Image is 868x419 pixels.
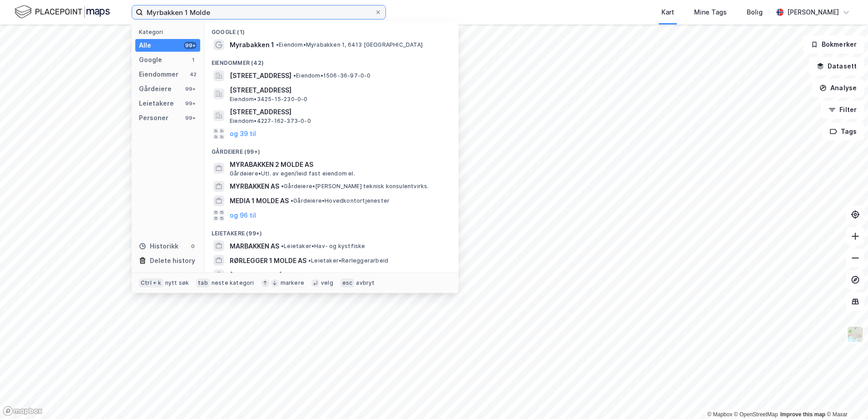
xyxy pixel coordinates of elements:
div: [PERSON_NAME] [787,7,839,18]
button: og 39 til [230,128,256,139]
div: Google [139,54,162,65]
div: 99+ [184,100,197,107]
div: esc [340,278,355,287]
div: Google (1) [204,21,459,38]
div: 99+ [184,85,197,93]
img: Z [847,326,864,343]
span: MYRBAKKEN AS [230,181,279,192]
div: 99+ [184,114,197,122]
span: Leietaker • Hav- og kystfiske [281,243,365,250]
span: Eiendom • 4227-162-373-0-0 [230,117,311,125]
span: MYRABAKKEN 2 MOLDE AS [230,159,448,170]
div: Mine Tags [694,7,727,18]
div: velg [321,279,333,287]
div: Kategori [139,29,200,35]
button: Tags [822,122,864,141]
div: Gårdeiere (99+) [204,141,459,157]
button: Bokmerker [803,35,864,54]
span: Eiendom • Myrabakken 1, 6413 [GEOGRAPHIC_DATA] [276,41,423,49]
div: Eiendommer (42) [204,52,459,68]
span: • [284,272,286,278]
span: Gårdeiere • Hovedkontortjenester [291,197,390,205]
input: Søk på adresse, matrikkel, gårdeiere, leietakere eller personer [143,5,375,19]
button: og 96 til [230,210,256,221]
div: 1 [189,56,197,63]
span: • [281,183,284,190]
span: • [291,197,293,204]
div: Kontrollprogram for chat [823,375,868,419]
div: avbryt [356,279,375,287]
span: [STREET_ADDRESS] [230,85,448,96]
span: [STREET_ADDRESS] [230,70,291,81]
span: • [276,41,279,48]
span: [STREET_ADDRESS] [230,107,448,117]
div: 99+ [184,42,197,49]
div: Personer [139,112,168,123]
div: 42 [189,71,197,78]
div: neste kategori [212,279,254,287]
div: tab [196,278,210,287]
span: • [281,243,284,249]
span: Gårdeiere • Utl. av egen/leid fast eiendom el. [230,170,355,177]
span: RØRLEGGER 1 MOLDE AS [230,255,306,266]
div: Kart [661,7,674,18]
span: Leietaker • Rørleggerarbeid [308,257,388,264]
div: Ctrl + k [139,278,163,287]
div: nytt søk [165,279,189,287]
span: MARBAKKEN AS [230,241,279,252]
span: [PERSON_NAME] [230,270,282,281]
span: • [308,257,311,264]
div: Bolig [747,7,763,18]
button: Datasett [809,57,864,75]
button: Filter [821,101,864,119]
div: Leietakere [139,98,174,109]
div: 0 [189,243,197,250]
div: Eiendommer [139,69,178,80]
div: Leietakere (99+) [204,223,459,239]
span: Leietaker • Avvirkning [284,272,345,279]
div: markere [281,279,304,287]
span: Eiendom • 3425-15-230-0-0 [230,96,308,103]
span: Myrabakken 1 [230,39,274,50]
a: Mapbox [707,411,732,418]
iframe: Chat Widget [823,375,868,419]
span: Eiendom • 1506-36-97-0-0 [293,72,371,79]
button: Analyse [812,79,864,97]
div: Historikk [139,241,178,252]
span: • [293,72,296,79]
span: MEDIA 1 MOLDE AS [230,195,289,206]
a: Improve this map [780,411,825,418]
a: OpenStreetMap [734,411,778,418]
div: Gårdeiere [139,83,172,94]
div: Delete history [150,255,195,266]
div: Alle [139,40,151,51]
img: logo.f888ab2527a4732fd821a326f86c7f29.svg [15,4,110,20]
span: Gårdeiere • [PERSON_NAME] teknisk konsulentvirks. [281,183,429,190]
a: Mapbox homepage [3,406,43,416]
